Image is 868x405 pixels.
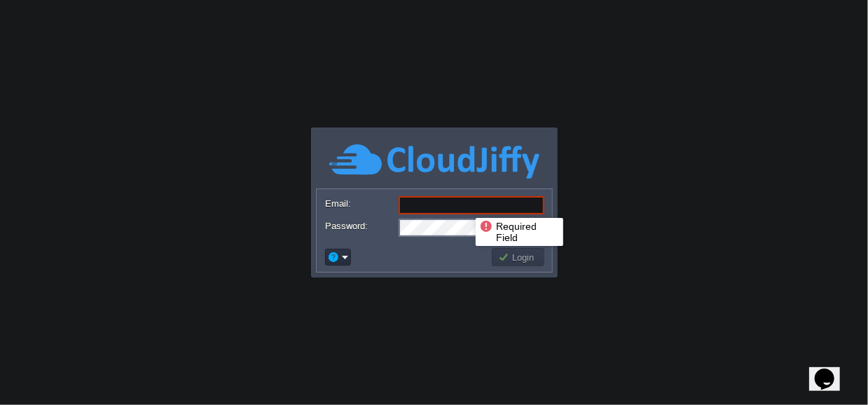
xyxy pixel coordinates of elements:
iframe: chat widget [809,349,854,391]
div: Required Field [479,219,560,245]
button: Login [498,251,539,263]
img: CloudJiffy [329,142,539,181]
label: Password: [325,219,397,233]
label: Email: [325,196,397,211]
